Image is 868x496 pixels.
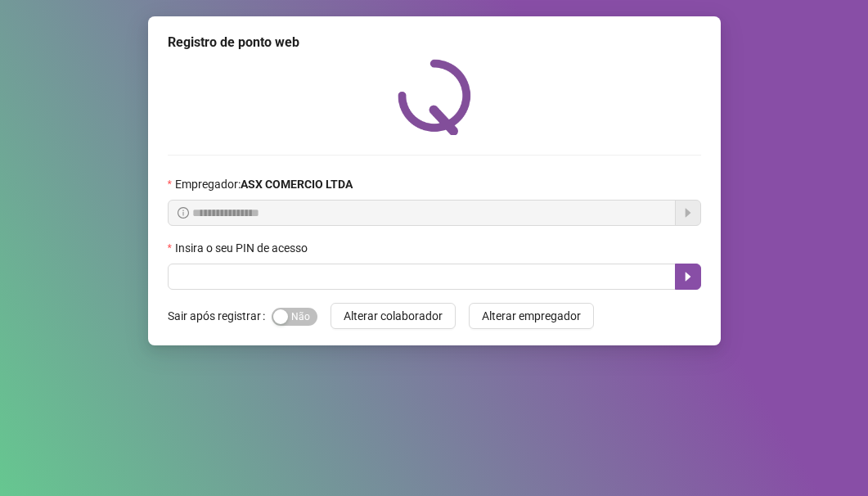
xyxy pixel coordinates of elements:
button: Alterar colaborador [331,303,456,329]
label: Insira o seu PIN de acesso [168,239,318,257]
span: info-circle [178,207,189,219]
span: Empregador : [175,175,353,193]
button: Alterar empregador [469,303,594,329]
span: Alterar colaborador [344,307,443,325]
span: Alterar empregador [482,307,581,325]
label: Sair após registrar [168,303,272,329]
span: caret-right [681,270,695,283]
div: Registro de ponto web [168,33,701,52]
img: QRPoint [398,59,471,135]
strong: ASX COMERCIO LTDA [241,178,353,191]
